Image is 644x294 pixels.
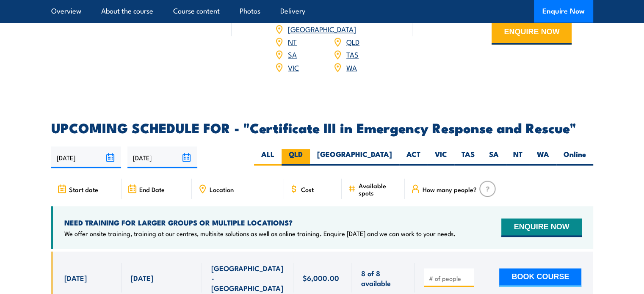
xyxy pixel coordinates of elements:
label: [GEOGRAPHIC_DATA] [310,149,399,165]
span: How many people? [423,185,477,192]
input: # of people [428,274,471,282]
label: QLD [282,149,310,165]
button: BOOK COURSE [499,268,581,287]
span: [DATE] [131,272,153,282]
p: We offer onsite training, training at our centres, multisite solutions as well as online training... [64,229,456,237]
a: [GEOGRAPHIC_DATA] [288,24,356,34]
label: Online [556,149,593,165]
span: Cost [301,185,314,192]
span: Location [210,185,234,192]
h4: NEED TRAINING FOR LARGER GROUPS OR MULTIPLE LOCATIONS? [64,217,456,227]
a: TAS [346,49,359,59]
span: Start date [69,185,98,192]
a: SA [288,49,297,59]
button: ENQUIRE NOW [501,218,581,237]
input: To date [127,146,197,168]
label: VIC [428,149,454,165]
span: [GEOGRAPHIC_DATA] - [GEOGRAPHIC_DATA] [211,263,284,292]
span: Available spots [359,181,399,196]
span: [DATE] [64,272,87,282]
a: VIC [288,62,299,72]
span: $6,000.00 [303,272,339,282]
button: ENQUIRE NOW [492,22,572,44]
h2: UPCOMING SCHEDULE FOR - "Certificate III in Emergency Response and Rescue" [51,121,593,133]
input: From date [51,146,121,168]
span: End Date [139,185,165,192]
label: NT [506,149,530,165]
a: QLD [346,36,359,47]
label: WA [530,149,556,165]
span: 8 of 8 available [361,268,405,288]
label: SA [482,149,506,165]
a: WA [346,62,357,72]
label: ACT [399,149,428,165]
label: TAS [454,149,482,165]
a: NT [288,36,297,47]
label: ALL [254,149,282,165]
